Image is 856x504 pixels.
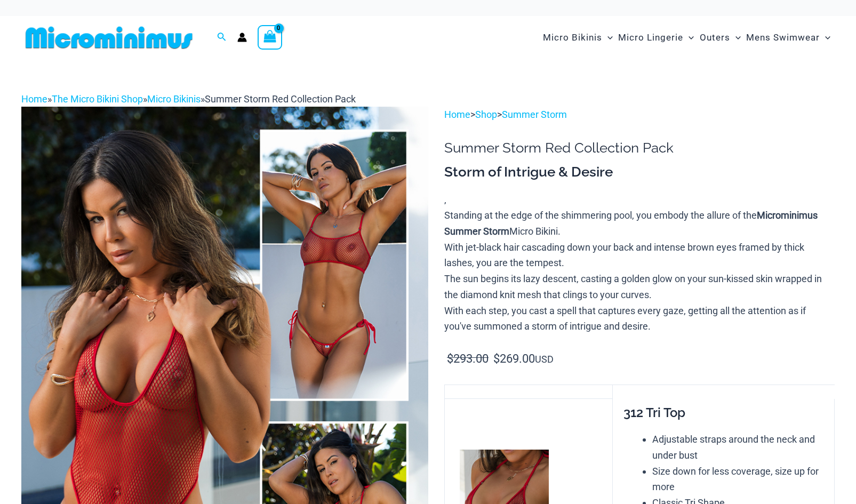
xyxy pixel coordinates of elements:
[746,24,820,51] span: Mens Swimwear
[618,24,683,51] span: Micro Lingerie
[147,93,201,105] a: Micro Bikinis
[493,352,535,365] bdi: 269.00
[444,207,835,334] p: Standing at the edge of the shimmering pool, you embody the allure of the Micro Bikini. With jet-...
[21,26,197,50] img: MM SHOP LOGO FLAT
[447,352,489,365] bdi: 293.00
[743,21,833,54] a: Mens SwimwearMenu ToggleMenu Toggle
[21,93,356,105] span: » » »
[543,24,602,51] span: Micro Bikinis
[444,109,470,120] a: Home
[652,431,825,463] li: Adjustable straps around the neck and under bust
[475,109,497,120] a: Shop
[502,109,567,120] a: Summer Storm
[237,33,247,42] a: Account icon link
[217,31,227,44] a: Search icon link
[652,463,825,495] li: Size down for less coverage, size up for more
[493,352,500,365] span: $
[820,24,830,51] span: Menu Toggle
[52,93,143,105] a: The Micro Bikini Shop
[258,25,282,50] a: View Shopping Cart, empty
[21,93,47,105] a: Home
[444,107,835,123] p: > >
[697,21,743,54] a: OutersMenu ToggleMenu Toggle
[623,405,685,420] span: 312 Tri Top
[700,24,730,51] span: Outers
[615,21,697,54] a: Micro LingerieMenu ToggleMenu Toggle
[539,20,835,55] nav: Site Navigation
[205,93,356,105] span: Summer Storm Red Collection Pack
[444,351,835,367] p: USD
[444,163,835,334] div: ,
[444,140,835,156] h1: Summer Storm Red Collection Pack
[444,163,835,181] h3: Storm of Intrigue & Desire
[540,21,615,54] a: Micro BikinisMenu ToggleMenu Toggle
[683,24,694,51] span: Menu Toggle
[602,24,613,51] span: Menu Toggle
[730,24,741,51] span: Menu Toggle
[447,352,453,365] span: $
